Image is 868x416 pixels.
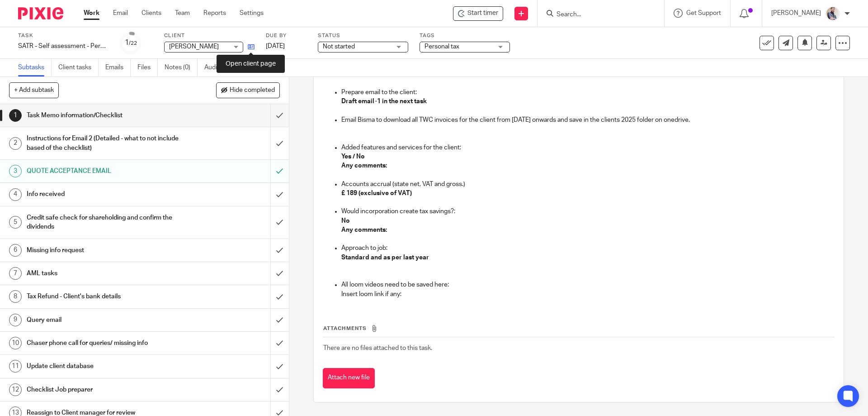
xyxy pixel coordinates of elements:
div: 7 [9,267,22,280]
p: Approach to job: [341,244,834,253]
small: /22 [129,41,137,46]
a: Emails [105,59,131,77]
div: 11 [9,360,22,373]
h1: Missing info request [27,244,183,257]
div: 1 [125,38,137,48]
h1: Task Memo information/Checklist [27,109,183,122]
strong: Standard and as per last year [341,254,429,261]
strong: Any comments: [341,227,387,233]
p: Added features and services for the client: [341,143,834,152]
div: 2 [9,137,22,150]
h1: Info received [27,187,183,201]
label: Task [18,32,108,39]
div: 4 [9,188,22,201]
div: 5 [9,216,22,229]
h1: Credit safe check for shareholding and confirm the dividends [27,211,183,234]
p: [PERSON_NAME] [771,9,821,18]
p: Insert loom link if any: [341,290,834,299]
h1: Checklist Job preparer [27,383,183,397]
h1: Chaser phone call for queries/ missing info [27,336,183,350]
p: Would incorporation create tax savings?: [341,207,834,216]
label: Tags [420,32,510,39]
h1: Update client database [27,359,183,373]
span: Attachments [323,326,367,331]
div: SATR - Self assessment - Personal tax return 24/25 [18,42,108,51]
p: Accounts accrual (state net, VAT and gross.) [341,180,834,189]
a: Reports [203,9,226,18]
h1: Tax Refund - Client's bank details [27,290,183,303]
h1: Instructions for Email 2 (Detailed - what to not include based of the checklist) [27,132,183,155]
img: Pixie%2002.jpg [826,6,840,21]
a: Subtasks [18,59,52,77]
strong: No [341,218,350,224]
span: Not started [323,43,355,50]
a: Email [113,9,128,18]
a: Client tasks [58,59,99,77]
strong: Yes / No [341,153,365,160]
span: Get Support [686,10,721,16]
div: 8 [9,290,22,303]
a: Team [175,9,190,18]
div: Jack Ward - SATR - Self assessment - Personal tax return 24/25 [453,6,503,21]
button: Attach new file [323,368,375,388]
span: Personal tax [425,43,459,50]
h1: Query email [27,313,183,327]
div: 10 [9,337,22,349]
div: 3 [9,165,22,177]
img: Pixie [18,7,63,19]
strong: Any comments: [341,163,387,169]
a: Work [84,9,99,18]
a: Settings [240,9,264,18]
div: 6 [9,244,22,257]
span: Start timer [467,9,498,18]
a: Files [137,59,158,77]
p: All loom videos need to be saved here: [341,280,834,289]
span: [DATE] [266,43,285,49]
label: Due by [266,32,307,39]
span: [PERSON_NAME] [169,43,219,50]
a: Notes (0) [165,59,198,77]
button: + Add subtask [9,82,59,98]
button: Hide completed [216,82,280,98]
div: 1 [9,109,22,122]
p: Email Bisma to download all TWC invoices for the client from [DATE] onwards and save in the clien... [341,115,834,124]
a: Audit logs [204,59,239,77]
input: Search [556,11,637,19]
span: Hide completed [230,87,275,94]
div: 12 [9,383,22,396]
strong: £ 189 (exclusive of VAT) [341,190,412,196]
label: Client [164,32,255,39]
h1: AML tasks [27,267,183,280]
a: Clients [142,9,161,18]
span: There are no files attached to this task. [323,345,432,351]
strong: Draft email-1 in the next task [341,98,427,105]
label: Status [318,32,408,39]
h1: QUOTE ACCEPTANCE EMAIL [27,164,183,178]
div: 9 [9,314,22,326]
p: Prepare email to the client: [341,88,834,97]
